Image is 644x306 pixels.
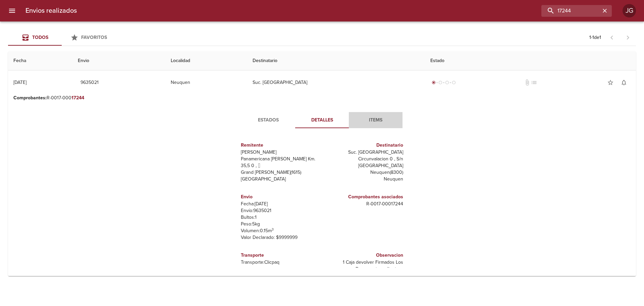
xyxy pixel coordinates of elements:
[241,201,319,207] p: Fecha: [DATE]
[325,156,403,169] p: Circunvalacion 0 , S/n [GEOGRAPHIC_DATA]
[247,51,425,70] th: Destinatario
[325,193,403,201] h6: Comprobantes asociados
[81,35,107,40] span: Favoritos
[8,30,115,46] div: Tabs Envios
[241,142,319,149] h6: Remitente
[325,259,403,272] p: 1 Caja devolver Firmados Los Documentos adjuntos..
[4,3,20,19] button: menu
[430,79,457,86] div: Generado
[325,201,403,207] p: R - 0017 - 00017244
[607,79,614,86] span: star_border
[241,252,319,259] h6: Transporte
[13,95,47,101] b: Comprobantes :
[325,252,403,259] h6: Observacion
[246,116,291,124] span: Estados
[13,95,631,101] p: R-0017-000
[432,81,436,85] span: radio_button_checked
[621,79,627,86] span: notifications_none
[589,34,601,41] p: 1 - 1 de 1
[325,142,403,149] h6: Destinatario
[78,76,101,89] button: 9635021
[72,51,165,70] th: Envio
[241,156,319,169] p: Panamericana [PERSON_NAME] Km. 35,5 0 ,  
[353,116,398,124] span: Items
[8,51,72,70] th: Fecha
[241,259,319,266] p: Transporte: Clicpaq
[247,70,425,95] td: Suc. [GEOGRAPHIC_DATA]
[524,79,531,86] span: No tiene documentos adjuntos
[445,81,449,85] span: radio_button_unchecked
[241,193,319,201] h6: Envio
[25,5,77,16] h6: Envios realizados
[531,79,537,86] span: No tiene pedido asociado
[325,176,403,183] p: Neuquen
[241,169,319,176] p: Grand [PERSON_NAME] ( 1615 )
[604,34,620,41] span: Pagina anterior
[541,5,600,17] input: buscar
[325,149,403,156] p: Suc. [GEOGRAPHIC_DATA]
[272,227,274,232] sup: 3
[241,234,319,241] p: Valor Declarado: $ 9999999
[241,112,402,128] div: Tabs detalle de guia
[241,227,319,234] p: Volumen: 0.15 m
[241,176,319,183] p: [GEOGRAPHIC_DATA]
[241,149,319,156] p: [PERSON_NAME]
[241,207,319,214] p: Envío: 9635021
[623,4,636,17] div: Abrir información de usuario
[80,79,99,87] span: 9635021
[32,35,48,40] span: Todos
[299,116,345,124] span: Detalles
[13,80,26,85] div: [DATE]
[325,169,403,176] p: Neuquen ( 8300 )
[438,81,442,85] span: radio_button_unchecked
[241,214,319,221] p: Bultos: 1
[617,76,631,89] button: Activar notificaciones
[604,76,617,89] button: Agregar a favoritos
[71,95,84,101] em: 17244
[623,4,636,17] div: JG
[165,70,247,95] td: Neuquen
[425,51,636,70] th: Estado
[241,221,319,227] p: Peso: 5 kg
[165,51,247,70] th: Localidad
[620,30,636,46] span: Pagina siguiente
[452,81,456,85] span: radio_button_unchecked
[8,51,636,276] table: Tabla de envíos del cliente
